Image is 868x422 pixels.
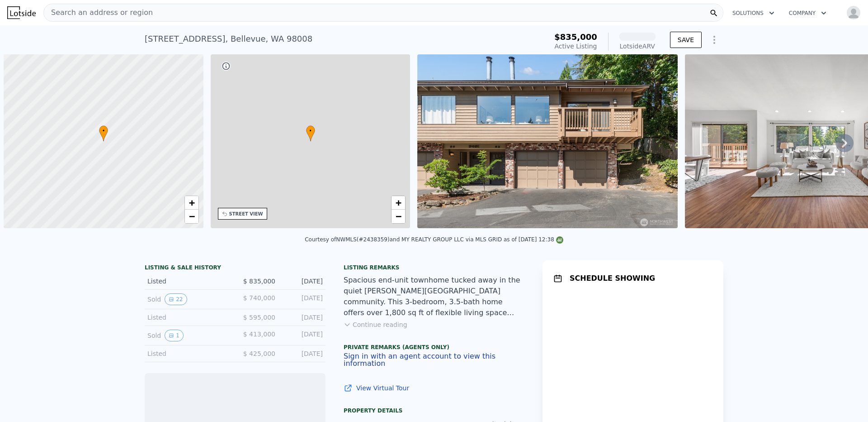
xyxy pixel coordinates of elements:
[243,331,275,338] span: $ 413,000
[570,273,655,284] h1: SCHEDULE SHOWING
[556,236,563,244] img: NWMLS Logo
[283,293,323,305] div: [DATE]
[99,127,108,135] span: •
[670,32,702,48] button: SAVE
[705,31,723,49] button: Show Options
[344,344,524,353] div: Private Remarks (Agents Only)
[283,349,323,358] div: [DATE]
[344,384,524,393] a: View Virtual Tour
[392,210,405,223] a: Zoom out
[782,5,834,21] button: Company
[147,277,228,286] div: Listed
[189,197,194,208] span: +
[344,275,524,318] div: Spacious end-unit townhome tucked away in the quiet [PERSON_NAME][GEOGRAPHIC_DATA] community. Thi...
[147,313,228,322] div: Listed
[283,330,323,341] div: [DATE]
[344,353,524,367] button: Sign in with an agent account to view this information
[147,349,228,358] div: Listed
[185,210,198,223] a: Zoom out
[243,314,275,321] span: $ 595,000
[7,6,36,19] img: Lotside
[305,236,563,243] div: Courtesy of NWMLS (#2438359) and MY REALTY GROUP LLC via MLS GRID as of [DATE] 12:38
[145,264,325,273] div: LISTING & SALE HISTORY
[417,54,678,228] img: Sale: 169787895 Parcel: 97429720
[185,196,198,210] a: Zoom in
[165,293,187,305] button: View historical data
[243,278,275,285] span: $ 835,000
[243,294,275,302] span: $ 740,000
[306,125,315,141] div: •
[44,7,153,18] span: Search an address or region
[147,293,228,305] div: Sold
[344,320,407,329] button: Continue reading
[344,407,524,414] div: Property details
[99,125,108,141] div: •
[725,5,782,21] button: Solutions
[396,211,401,222] span: −
[555,43,597,50] span: Active Listing
[392,196,405,210] a: Zoom in
[147,330,228,341] div: Sold
[283,277,323,286] div: [DATE]
[165,330,184,341] button: View historical data
[145,33,312,45] div: [STREET_ADDRESS] , Bellevue , WA 98008
[396,197,401,208] span: +
[243,350,275,357] span: $ 425,000
[344,264,524,271] div: Listing remarks
[619,42,656,51] div: Lotside ARV
[229,211,263,217] div: STREET VIEW
[306,127,315,135] span: •
[554,32,597,42] span: $835,000
[846,5,861,20] img: avatar
[283,313,323,322] div: [DATE]
[189,211,194,222] span: −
